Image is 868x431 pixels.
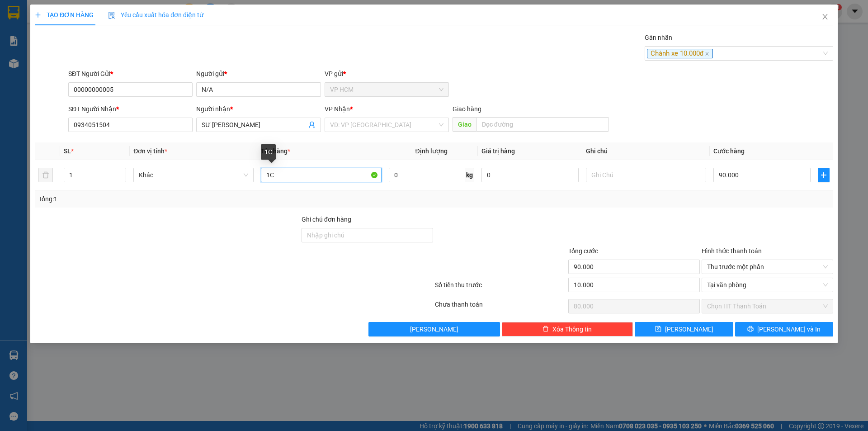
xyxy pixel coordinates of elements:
[647,49,713,59] span: Chành xe 10.000đ
[707,260,828,274] span: Thu trước một phần
[757,324,821,334] span: [PERSON_NAME] và In
[481,147,515,155] span: Giá trị hàng
[635,322,733,336] button: save[PERSON_NAME]
[4,37,21,43] span: VP Gửi:
[818,168,830,182] button: plus
[108,12,115,19] img: icon
[568,278,700,292] input: 0
[415,147,448,155] span: Định lượng
[707,278,828,292] span: Tại văn phòng
[69,37,90,43] span: VP Nhận:
[4,48,64,70] span: Số 170 [PERSON_NAME], P8, Q11, [PERSON_NAME][GEOGRAPHIC_DATA][PERSON_NAME]
[39,16,125,23] strong: (NHÀ XE [GEOGRAPHIC_DATA])
[481,168,579,182] input: 0
[368,322,500,336] button: [PERSON_NAME]
[302,228,433,242] input: Ghi chú đơn hàng
[812,5,838,30] button: Close
[196,69,321,79] div: Người gửi
[69,53,117,64] span: [STREET_ADDRESS][PERSON_NAME]
[476,117,609,132] input: Dọc đường
[705,52,709,56] span: close
[35,11,94,19] span: TẠO ĐƠN HÀNG
[665,324,713,334] span: [PERSON_NAME]
[453,117,476,132] span: Giao
[139,168,248,182] span: Khác
[302,216,351,223] label: Ghi chú đơn hàng
[64,147,71,155] span: SL
[108,11,203,19] span: Yêu cầu xuất hóa đơn điện tử
[568,247,598,255] span: Tổng cước
[542,326,549,333] span: delete
[410,324,458,334] span: [PERSON_NAME]
[308,121,316,128] span: user-add
[21,37,39,43] span: VP HCM
[655,326,661,333] span: save
[502,322,633,336] button: deleteXóa Thông tin
[434,299,567,315] div: Chưa thanh toán
[645,34,672,41] label: Gán nhãn
[68,69,193,79] div: SĐT Người Gửi
[38,168,53,182] button: delete
[453,105,481,113] span: Giao hàng
[586,168,706,182] input: Ghi Chú
[261,168,381,182] input: VD: Bàn, Ghế
[707,299,828,313] span: Chọn HT Thanh Toán
[552,324,592,334] span: Xóa Thông tin
[34,5,129,15] strong: NHÀ XE THUẬN HƯƠNG
[261,144,276,160] div: 1C
[68,104,193,114] div: SĐT Người Nhận
[35,12,41,18] span: plus
[330,83,443,96] span: VP HCM
[582,142,710,160] th: Ghi chú
[747,326,754,333] span: printer
[818,171,829,179] span: plus
[196,104,321,114] div: Người nhận
[735,322,833,336] button: printer[PERSON_NAME] và In
[702,247,762,255] label: Hình thức thanh toán
[325,69,449,79] div: VP gửi
[38,194,335,204] div: Tổng: 1
[325,105,350,113] span: VP Nhận
[465,168,474,182] span: kg
[133,147,167,155] span: Đơn vị tính
[435,281,482,289] label: Số tiền thu trước
[713,147,745,155] span: Cước hàng
[821,13,829,20] span: close
[42,24,122,30] strong: HCM - ĐỊNH QUÁN - PHƯƠNG LÂM
[6,6,28,29] img: logo
[90,37,118,43] span: Trạm Km117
